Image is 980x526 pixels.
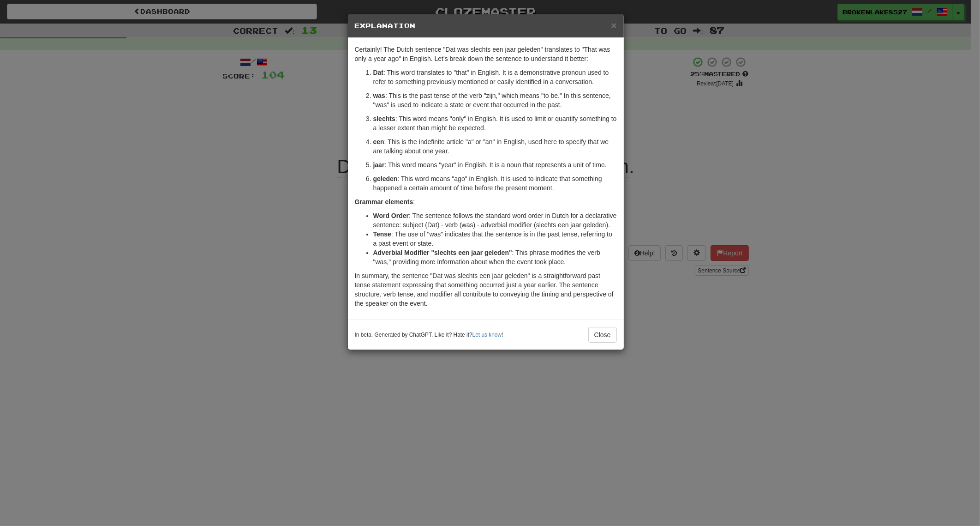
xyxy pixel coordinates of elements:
[373,175,398,182] strong: geleden
[373,212,409,219] strong: Word Order
[355,21,617,30] h5: Explanation
[355,271,617,308] p: In summary, the sentence "Dat was slechts een jaar geleden" is a straightforward past tense state...
[373,249,512,256] strong: Adverbial Modifier "slechts een jaar geleden"
[373,138,384,145] strong: een
[373,68,617,86] p: : This word translates to "that" in English. It is a demonstrative pronoun used to refer to somet...
[373,230,391,238] strong: Tense
[373,91,617,109] p: : This is the past tense of the verb "zijn," which means "to be." In this sentence, "was" is used...
[373,115,395,122] strong: slechts
[472,332,502,338] a: Let us know
[373,174,617,193] p: : This word means "ago" in English. It is used to indicate that something happened a certain amou...
[373,92,385,99] strong: was
[355,198,413,206] strong: Grammar elements
[373,248,617,266] li: : This phrase modifies the verb "was," providing more information about when the event took place.
[355,197,617,206] p: :
[611,20,616,30] span: ×
[611,20,616,30] button: Close
[373,160,617,169] p: : This word means "year" in English. It is a noun that represents a unit of time.
[373,230,617,248] li: : The use of "was" indicates that the sentence is in the past tense, referring to a past event or...
[588,327,617,343] button: Close
[373,114,617,133] p: : This word means "only" in English. It is used to limit or quantify something to a lesser extent...
[373,211,617,230] li: : The sentence follows the standard word order in Dutch for a declarative sentence: subject (Dat)...
[355,331,503,339] small: In beta. Generated by ChatGPT. Like it? Hate it? !
[355,45,617,63] p: Certainly! The Dutch sentence "Dat was slechts een jaar geleden" translates to "That was only a y...
[373,161,385,169] strong: jaar
[373,69,384,76] strong: Dat
[373,137,617,156] p: : This is the indefinite article "a" or "an" in English, used here to specify that we are talking...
